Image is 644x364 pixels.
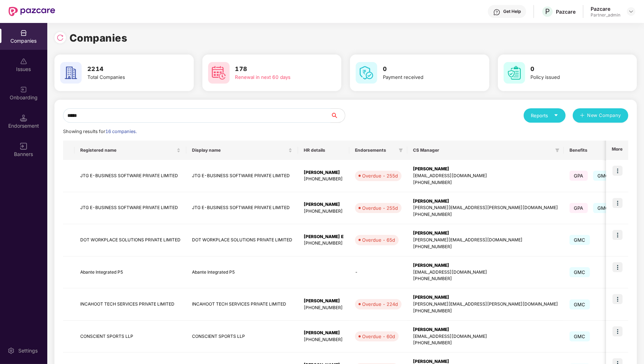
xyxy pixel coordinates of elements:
div: Overdue - 224d [362,301,398,308]
div: [PERSON_NAME][EMAIL_ADDRESS][PERSON_NAME][DOMAIN_NAME] [413,301,558,308]
div: [PHONE_NUMBER] [413,211,558,218]
div: [PERSON_NAME] [413,166,558,172]
img: New Pazcare Logo [9,7,55,16]
span: Showing results for [63,129,137,134]
img: svg+xml;base64,PHN2ZyB4bWxucz0iaHR0cDovL3d3dy53My5vcmcvMjAwMC9zdmciIHdpZHRoPSI2MCIgaGVpZ2h0PSI2MC... [356,62,377,84]
span: GMC [593,171,614,181]
th: Benefits [564,141,628,160]
td: CONSCIENT SPORTS LLP [75,321,186,353]
div: Reports [531,112,558,119]
span: filter [397,146,404,155]
span: Display name [192,147,287,153]
div: [PERSON_NAME] [413,230,558,237]
span: New Company [587,112,621,119]
img: svg+xml;base64,PHN2ZyBpZD0iQ29tcGFuaWVzIiB4bWxucz0iaHR0cDovL3d3dy53My5vcmcvMjAwMC9zdmciIHdpZHRoPS... [20,29,27,37]
td: JTG E-BUSINESS SOFTWARE PRIVATE LIMITED [186,192,298,224]
td: Abante Integrated P5 [75,256,186,289]
div: [PHONE_NUMBER] [304,208,343,215]
div: [PERSON_NAME] [304,298,343,304]
h3: 178 [235,65,318,74]
td: INCAHOOT TECH SERVICES PRIVATE LIMITED [186,288,298,321]
td: JTG E-BUSINESS SOFTWARE PRIVATE LIMITED [186,160,298,192]
img: icon [612,294,623,304]
div: [PHONE_NUMBER] [304,336,343,343]
td: CONSCIENT SPORTS LLP [186,321,298,353]
span: GPA [569,171,588,181]
span: plus [580,113,585,119]
div: Total Companies [87,74,170,81]
th: HR details [298,141,349,160]
td: JTG E-BUSINESS SOFTWARE PRIVATE LIMITED [75,160,186,192]
span: GMC [569,331,590,341]
div: [PHONE_NUMBER] [304,176,343,183]
img: svg+xml;base64,PHN2ZyBpZD0iRHJvcGRvd24tMzJ4MzIiIHhtbG5zPSJodHRwOi8vd3d3LnczLm9yZy8yMDAwL3N2ZyIgd2... [628,9,634,14]
td: JTG E-BUSINESS SOFTWARE PRIVATE LIMITED [75,192,186,224]
span: Registered name [80,147,175,153]
div: Payment received [383,74,466,81]
div: [PHONE_NUMBER] [413,275,558,282]
span: GMC [569,235,590,245]
span: GMC [569,267,590,277]
div: Overdue - 65d [362,236,395,244]
img: svg+xml;base64,PHN2ZyB4bWxucz0iaHR0cDovL3d3dy53My5vcmcvMjAwMC9zdmciIHdpZHRoPSI2MCIgaGVpZ2h0PSI2MC... [504,62,525,84]
div: [PHONE_NUMBER] [413,340,558,346]
img: icon [612,198,623,208]
img: svg+xml;base64,PHN2ZyB3aWR0aD0iMTYiIGhlaWdodD0iMTYiIHZpZXdCb3g9IjAgMCAxNiAxNiIgZmlsbD0ibm9uZSIgeG... [20,143,27,150]
div: [EMAIL_ADDRESS][DOMAIN_NAME] [413,172,558,179]
img: svg+xml;base64,PHN2ZyB3aWR0aD0iMjAiIGhlaWdodD0iMjAiIHZpZXdCb3g9IjAgMCAyMCAyMCIgZmlsbD0ibm9uZSIgeG... [20,86,27,93]
img: svg+xml;base64,PHN2ZyBpZD0iSGVscC0zMngzMiIgeG1sbnM9Imh0dHA6Ly93d3cudzMub3JnLzIwMDAvc3ZnIiB3aWR0aD... [493,9,500,16]
img: icon [612,262,623,272]
div: Overdue - 60d [362,333,395,340]
div: [PERSON_NAME] E [304,233,343,240]
button: plusNew Company [573,108,628,123]
td: Abante Integrated P5 [186,256,298,289]
img: svg+xml;base64,PHN2ZyBpZD0iSXNzdWVzX2Rpc2FibGVkIiB4bWxucz0iaHR0cDovL3d3dy53My5vcmcvMjAwMC9zdmciIH... [20,58,27,65]
img: icon [612,230,623,240]
span: filter [399,148,403,152]
span: GPA [569,203,588,213]
td: DOT WORKPLACE SOLUTIONS PRIVATE LIMITED [186,224,298,256]
div: [PHONE_NUMBER] [413,179,558,186]
div: [PERSON_NAME] [304,201,343,208]
div: [PERSON_NAME] [304,330,343,336]
div: [PHONE_NUMBER] [413,244,558,250]
span: P [545,7,550,16]
td: DOT WORKPLACE SOLUTIONS PRIVATE LIMITED [75,224,186,256]
h3: 0 [531,65,614,74]
span: caret-down [554,113,558,118]
span: filter [554,146,561,155]
th: Registered name [75,141,186,160]
div: [PERSON_NAME] [413,294,558,301]
h3: 2214 [87,65,170,74]
td: INCAHOOT TECH SERVICES PRIVATE LIMITED [75,288,186,321]
img: svg+xml;base64,PHN2ZyB4bWxucz0iaHR0cDovL3d3dy53My5vcmcvMjAwMC9zdmciIHdpZHRoPSI2MCIgaGVpZ2h0PSI2MC... [60,62,82,84]
div: Overdue - 255d [362,204,398,212]
td: - [349,256,407,289]
span: 16 companies. [105,129,137,134]
img: svg+xml;base64,PHN2ZyBpZD0iUmVsb2FkLTMyeDMyIiB4bWxucz0iaHR0cDovL3d3dy53My5vcmcvMjAwMC9zdmciIHdpZH... [57,34,64,41]
span: GMC [593,203,614,213]
div: [PHONE_NUMBER] [413,308,558,315]
img: svg+xml;base64,PHN2ZyBpZD0iU2V0dGluZy0yMHgyMCIgeG1sbnM9Imh0dHA6Ly93d3cudzMub3JnLzIwMDAvc3ZnIiB3aW... [8,347,15,354]
img: svg+xml;base64,PHN2ZyB3aWR0aD0iMTQuNSIgaGVpZ2h0PSIxNC41IiB2aWV3Qm94PSIwIDAgMTYgMTYiIGZpbGw9Im5vbm... [20,114,27,122]
span: GMC [569,299,590,309]
button: search [330,108,345,123]
div: Pazcare [556,8,576,15]
h1: Companies [69,30,128,46]
div: [PHONE_NUMBER] [304,304,343,311]
div: [PERSON_NAME] [413,326,558,333]
div: [PERSON_NAME] [304,169,343,176]
div: Overdue - 255d [362,172,398,179]
span: search [330,113,345,118]
div: [PERSON_NAME] [413,198,558,205]
div: Renewal in next 60 days [235,74,318,81]
div: [EMAIL_ADDRESS][DOMAIN_NAME] [413,333,558,340]
div: [EMAIL_ADDRESS][DOMAIN_NAME] [413,269,558,276]
span: filter [555,148,559,152]
div: [PERSON_NAME][EMAIL_ADDRESS][PERSON_NAME][DOMAIN_NAME] [413,204,558,211]
img: icon [612,166,623,176]
span: CS Manager [413,147,552,153]
div: Partner_admin [591,12,620,18]
div: [PHONE_NUMBER] [304,240,343,247]
img: icon [612,326,623,336]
